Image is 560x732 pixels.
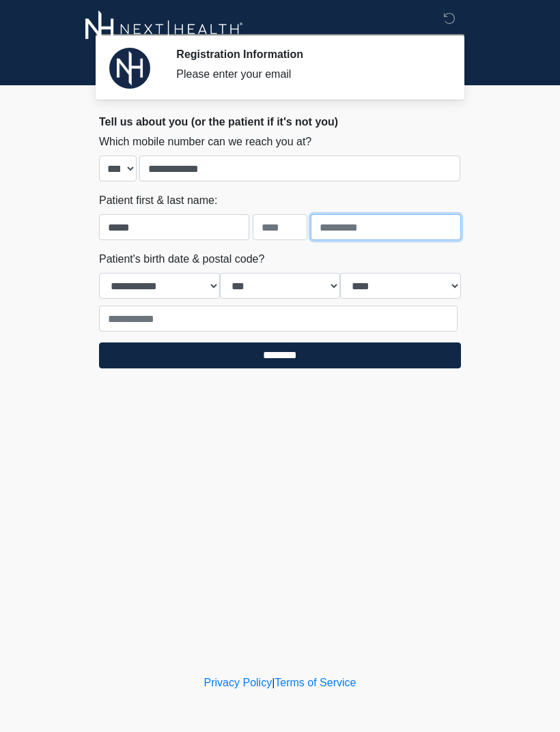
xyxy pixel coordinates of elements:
[99,115,461,128] h2: Tell us about you (or the patient if it's not you)
[99,251,264,267] label: Patient's birth date & postal code?
[99,192,217,209] label: Patient first & last name:
[204,677,272,688] a: Privacy Policy
[99,134,311,150] label: Which mobile number can we reach you at?
[176,66,440,83] div: Please enter your email
[272,677,275,688] a: |
[275,677,356,688] a: Terms of Service
[109,48,150,89] img: Agent Avatar
[85,10,243,48] img: Next-Health Woodland Hills Logo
